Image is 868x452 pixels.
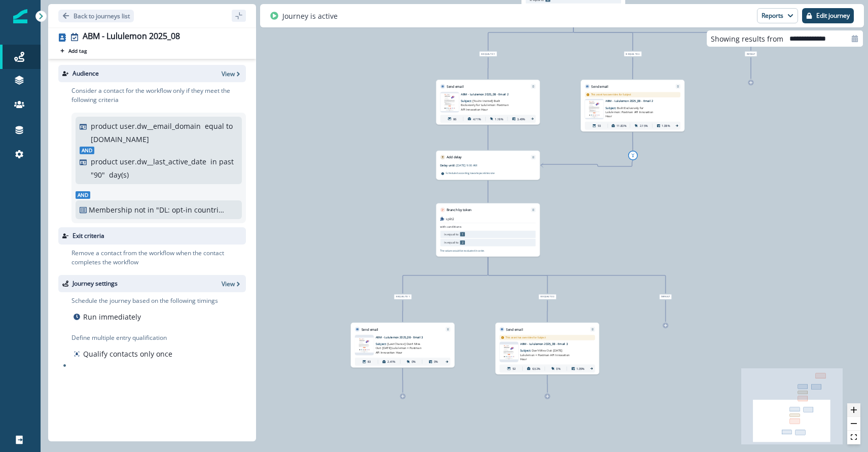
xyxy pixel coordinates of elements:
[376,335,441,339] p: ABM - Lululemon 2025_08 - Email 3
[109,169,129,180] p: day(s)
[662,124,670,128] p: 1.08%
[436,151,540,180] div: Add delayRemoveDelay until:[DATE] 9:00 AMScheduled according toworkspacetimezone
[532,366,540,370] p: 6.52%
[456,163,507,167] p: [DATE] 9:00 AM
[434,360,438,364] p: 0%
[58,10,134,22] button: Go back
[387,360,395,364] p: 2.41%
[499,344,518,360] img: email asset unavailable
[488,257,665,293] g: Edge from c9037f97-9abe-44ea-9497-5cc5ae2d1022 to node-edge-label8a75003c-bfdd-4e4c-b2d3-582aad37...
[505,336,546,339] p: This asset has overrides for Subject
[73,231,104,240] p: Exit criteria
[13,9,27,23] img: Inflection
[605,106,654,118] span: Built Exclusively for Lululemon: Postman API Innovation Hour
[440,93,459,111] img: email asset unavailable
[232,10,246,22] button: sidebar collapse toggle
[394,294,412,299] span: is equal to 1
[607,151,658,160] div: add-gotoremove-goto-linkremove-goto
[461,99,509,111] span: [You’re Invited] Built Exclusively for Lululemon: Postman API Innovation Hour
[802,8,854,23] button: Edit journey
[83,31,180,43] div: ABM - Lululemon 2025_08
[444,232,458,236] p: is equal to
[361,327,378,332] p: Send email
[71,249,246,267] p: Remove a contact from the workflow when the contact completes the workflow
[605,103,656,118] p: Subject:
[745,51,757,56] span: Default
[520,342,585,346] p: ABM - Lululemon 2025_08 - Email 3
[757,8,798,23] button: Reports
[617,124,626,128] p: 11.83%
[222,69,242,78] button: View
[660,294,672,299] span: Default
[440,225,462,229] p: with conditions:
[495,323,599,374] div: Send emailRemoveThis asset has overrides for Subjectemail asset unavailableABM - Lululemon 2025_0...
[91,121,201,131] p: product user.dw__email_domain
[376,339,426,355] p: Subject:
[513,366,516,370] p: 92
[83,349,172,359] p: Qualify contacts only once
[479,51,497,56] span: is equal to 1
[71,333,174,342] p: Define multiple entry qualification
[598,124,601,128] p: 93
[605,99,670,103] p: ABM - Lululemon 2025_08 - Email 2
[506,327,523,332] p: Send email
[444,240,458,245] p: is equal to
[591,84,608,89] p: Send email
[495,117,503,121] p: 1.18%
[73,279,118,288] p: Journey settings
[581,80,684,131] div: Send emailRemoveThis asset has overrides for Subjectemail asset unavailableABM - Lululemon 2025_0...
[460,232,465,236] p: 1
[509,294,586,299] div: is equal to 2
[436,203,540,257] div: Branch by tokenRemovesplit2with conditions:is equal to 1is equal to 2The values would be evaluate...
[461,96,512,112] p: Subject:
[573,14,751,50] g: Edge from 137b6b37-087d-4096-80cc-990a78c59b0b to node-edge-label441dc2ac-79f6-448d-a0b2-8f8dedb7...
[205,121,233,131] p: equal to
[453,117,456,121] p: 86
[447,155,462,160] p: Add delay
[68,48,87,54] p: Add tag
[517,117,525,121] p: 3.49%
[591,93,631,96] p: This asset has overrides for Subject
[403,257,488,293] g: Edge from c9037f97-9abe-44ea-9497-5cc5ae2d1022 to node-edge-label65296647-15fb-4f87-8cf7-d4d903c4...
[412,360,416,364] p: 0%
[712,51,789,56] div: Default
[816,12,850,19] p: Edit journey
[447,84,463,89] p: Send email
[76,191,90,199] span: And
[91,169,105,180] p: " 90 "
[440,249,485,252] p: The values would be evaluated in order.
[355,337,374,353] img: email asset unavailable
[446,171,495,176] p: Scheduled according to workspace timezone
[91,156,206,167] p: product user.dw__last_active_date
[440,163,456,167] p: Delay until:
[222,280,235,288] p: View
[58,47,89,55] button: Add tag
[222,280,242,288] button: View
[83,311,141,322] p: Run immediately
[461,92,526,96] p: ABM - Lululemon 2025_08 - Email 2
[594,51,671,56] div: is equal to 2
[436,80,540,125] div: Send emailRemoveemail asset unavailableABM - Lululemon 2025_08 - Email 2Subject: [You’re Invited]...
[711,33,783,44] p: Showing results from
[446,216,454,221] p: split2
[576,366,585,370] p: 1.09%
[520,349,570,361] span: Don’t Miss Out: [DATE] Lululemon + Postman API Innovation Hour
[473,117,481,121] p: 4.71%
[364,294,442,299] div: is equal to 1
[488,14,573,50] g: Edge from 137b6b37-087d-4096-80cc-990a78c59b0b to node-edge-label2714f89e-7215-453c-a6e5-78a3e9cc...
[89,204,132,215] p: Membership
[80,147,94,154] span: And
[376,342,422,354] span: [Last Chance] Don’t Miss Out: [DATE] Lululemon + Postman API Innovation Hour
[134,204,154,215] p: not in
[156,204,225,215] p: "DL: opt-in countries + country = blank"
[210,156,234,167] p: in past
[847,417,860,431] button: zoom out
[222,69,235,78] p: View
[640,124,648,128] p: 2.15%
[91,134,149,145] p: [DOMAIN_NAME]
[71,86,246,105] p: Consider a contact for the workflow only if they meet the following criteria
[447,207,472,213] p: Branch by token
[351,323,455,368] div: Send emailRemoveemail asset unavailableABM - Lululemon 2025_08 - Email 3Subject: [Last Chance] Do...
[585,100,604,118] img: email asset unavailable
[282,11,338,21] p: Journey is active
